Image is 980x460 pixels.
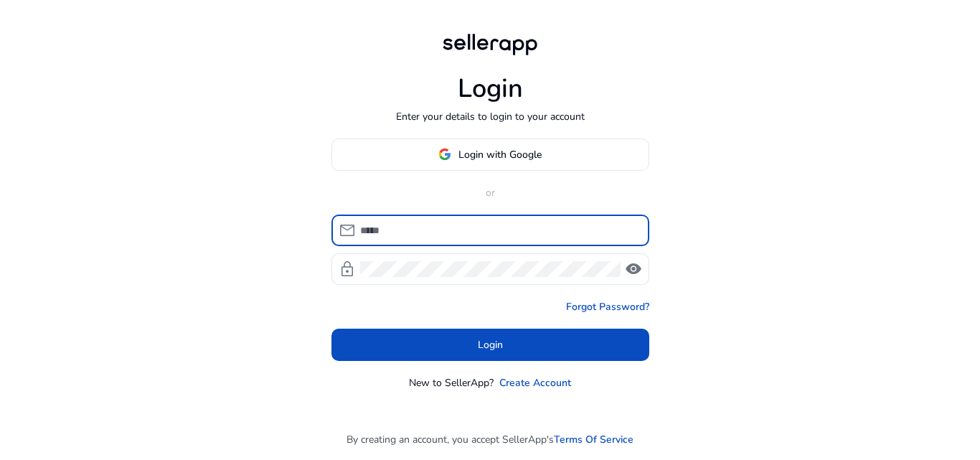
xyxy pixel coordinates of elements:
[566,299,649,314] a: Forgot Password?
[438,148,451,161] img: google-logo.svg
[339,260,356,278] span: lock
[331,329,649,361] button: Login
[625,260,642,278] span: visibility
[499,375,571,390] a: Create Account
[339,222,356,239] span: mail
[458,73,523,104] h1: Login
[331,139,649,171] button: Login with Google
[409,375,494,390] p: New to SellerApp?
[478,337,503,352] span: Login
[396,109,585,124] p: Enter your details to login to your account
[458,147,542,162] span: Login with Google
[554,432,633,447] a: Terms Of Service
[331,185,649,200] p: or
